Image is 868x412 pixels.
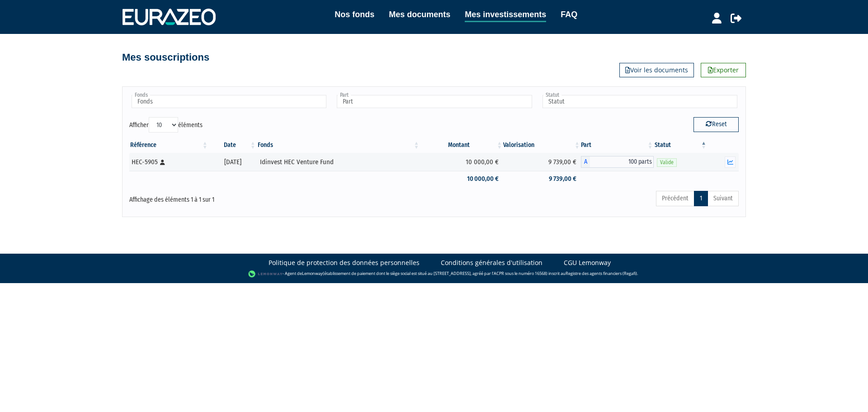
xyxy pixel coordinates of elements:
[465,8,546,22] a: Mes investissements
[657,158,677,167] span: Valide
[389,8,450,21] a: Mes documents
[420,171,504,187] td: 10 000,00 €
[503,153,581,171] td: 9 739,00 €
[209,137,257,153] th: Date: activer pour trier la colonne par ordre croissant
[590,156,654,168] span: 100 parts
[656,191,694,206] a: Précédent
[561,8,577,21] a: FAQ
[129,137,209,153] th: Référence : activer pour trier la colonne par ordre croissant
[260,157,417,167] div: Idinvest HEC Venture Fund
[619,63,694,77] a: Voir les documents
[160,160,165,165] i: [Français] Personne physique
[420,153,504,171] td: 10 000,00 €
[257,137,420,153] th: Fonds: activer pour trier la colonne par ordre croissant
[129,190,375,204] div: Affichage des éléments 1 à 1 sur 1
[581,137,654,153] th: Part: activer pour trier la colonne par ordre croissant
[708,191,739,206] a: Suivant
[581,156,654,168] div: A - Idinvest HEC Venture Fund
[129,117,203,133] label: Afficher éléments
[149,117,178,133] select: Afficheréléments
[302,270,323,276] a: Lemonway
[654,137,708,153] th: Statut : activer pour trier la colonne par ordre d&eacute;croissant
[420,137,504,153] th: Montant: activer pour trier la colonne par ordre croissant
[694,191,708,206] a: 1
[248,270,283,279] img: logo-lemonway.png
[503,137,581,153] th: Valorisation: activer pour trier la colonne par ordre croissant
[701,63,746,77] a: Exporter
[441,258,542,267] a: Conditions générales d'utilisation
[132,157,206,167] div: HEC-5905
[564,258,611,267] a: CGU Lemonway
[9,270,859,279] div: - Agent de (établissement de paiement dont le siège social est situé au [STREET_ADDRESS], agréé p...
[123,9,216,25] img: 1732889491-logotype_eurazeo_blanc_rvb.png
[503,171,581,187] td: 9 739,00 €
[269,258,420,267] a: Politique de protection des données personnelles
[693,117,739,132] button: Reset
[335,8,374,21] a: Nos fonds
[566,270,637,276] a: Registre des agents financiers (Regafi)
[122,52,209,63] h4: Mes souscriptions
[581,156,590,168] span: A
[212,157,254,167] div: [DATE]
